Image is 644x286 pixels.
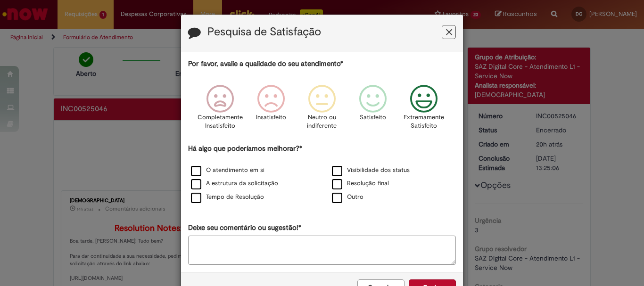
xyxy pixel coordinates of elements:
[247,78,295,142] div: Insatisfeito
[332,193,363,202] label: Outro
[256,113,286,122] p: Insatisfeito
[191,179,278,188] label: A estrutura da solicitação
[332,166,410,175] label: Visibilidade dos status
[191,166,264,175] label: O atendimento em si
[298,78,346,142] div: Neutro ou indiferente
[400,78,448,142] div: Extremamente Satisfeito
[191,193,264,202] label: Tempo de Resolução
[332,179,389,188] label: Resolução final
[188,144,456,204] div: Há algo que poderíamos melhorar?*
[360,113,386,122] p: Satisfeito
[198,113,243,131] p: Completamente Insatisfeito
[196,78,244,142] div: Completamente Insatisfeito
[305,113,339,131] p: Neutro ou indiferente
[404,113,444,131] p: Extremamente Satisfeito
[349,78,397,142] div: Satisfeito
[188,59,343,69] label: Por favor, avalie a qualidade do seu atendimento*
[207,26,321,38] label: Pesquisa de Satisfação
[188,223,301,233] label: Deixe seu comentário ou sugestão!*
